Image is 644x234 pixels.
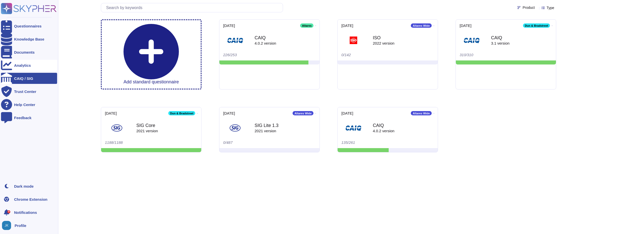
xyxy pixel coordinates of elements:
[341,140,355,145] span: 135/261
[136,129,158,133] div: 2021 version
[225,35,245,45] img: SQ logo
[14,116,31,120] div: Feedback
[1,220,15,231] button: user
[411,111,432,115] span: Altares Wide
[255,123,278,128] div: SIG Lite 1.3
[14,197,48,201] div: Chrome Extension
[293,111,313,115] span: Altares Wide
[105,140,123,145] span: 1188/1188
[168,111,195,115] span: Dun & Bradstreet
[491,41,509,45] div: 3.1 version
[373,123,394,128] div: CAIQ
[255,36,276,40] div: CAIQ
[104,3,283,12] input: Search by keywords
[223,23,235,28] div: [DATE]
[1,112,57,123] a: Feedback
[1,20,57,31] a: Questionnaires
[341,111,353,115] div: [DATE]
[523,23,550,28] span: Dun & Bradstreet
[1,60,57,71] a: Analytics
[14,90,36,93] div: Trust Center
[462,35,481,45] img: SQ logo
[14,103,35,107] div: Help Center
[223,140,233,145] span: 0/487
[105,111,117,115] div: [DATE]
[110,123,124,133] img: SQ logo
[14,184,34,188] div: Dark mode
[15,224,26,227] span: Profile
[1,34,57,45] a: Knowledge Base
[341,23,353,28] div: [DATE]
[547,6,554,10] span: Type
[14,211,37,214] span: Notifications
[228,123,242,133] img: SQ logo
[223,53,237,57] span: 226/253
[7,210,10,213] div: 9+
[14,24,42,28] div: Questionnaires
[2,221,11,230] img: user
[124,79,179,85] h3: Add standard questionnaire
[522,6,535,9] span: Product
[223,111,235,115] div: [DATE]
[460,23,471,28] div: [DATE]
[14,77,33,80] div: CAIQ / SIG
[373,41,394,45] div: 2022 version
[344,123,363,133] img: SQ logo
[341,53,351,57] span: 0/142
[348,35,358,45] img: SQ logo
[14,50,35,54] div: Documents
[1,73,57,84] a: CAIQ / SIG
[255,41,276,45] div: 4.0.2 version
[373,129,394,133] div: 4.0.2 version
[1,194,57,205] a: Chrome Extension
[255,129,278,133] div: 2021 version
[300,23,313,28] span: Altares
[1,47,57,58] a: Documents
[136,123,158,128] div: SIG Core
[373,36,394,40] div: ISO
[14,63,31,67] div: Analytics
[460,53,473,57] span: 310/310
[14,37,44,41] div: Knowledge Base
[1,99,57,110] a: Help Center
[411,23,432,28] span: Altares Wide
[1,86,57,97] a: Trust Center
[491,36,509,40] div: CAIQ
